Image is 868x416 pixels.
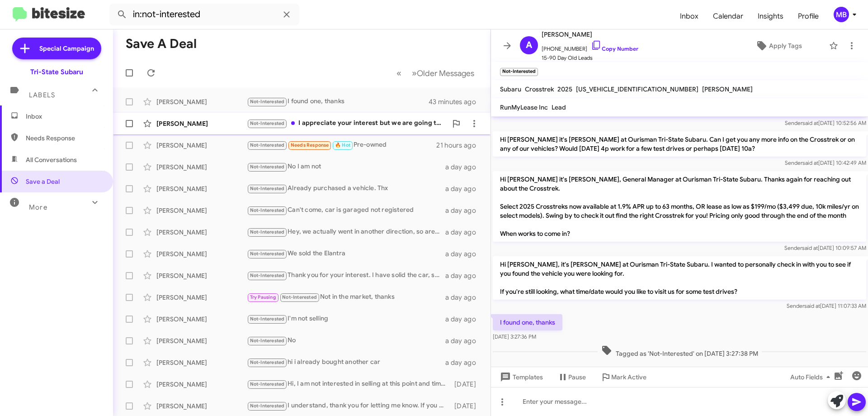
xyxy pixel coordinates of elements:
[445,249,483,258] div: a day ago
[445,184,483,193] div: a day ago
[576,85,698,93] span: [US_VEHICLE_IDENTIFICATION_NUMBER]
[804,302,820,309] span: said at
[802,244,818,251] span: said at
[247,401,450,411] div: I understand, thank you for letting me know. If you change your mind about selling your vehicle i...
[250,120,285,126] span: Not-Interested
[500,103,548,111] span: RunMyLease Inc
[247,314,445,324] div: I'm not selling
[247,379,450,389] div: Hi, I am not interested in selling at this point and time. Thanks, [PERSON_NAME]
[247,140,436,150] div: Pre-owned
[706,3,750,29] a: Calendar
[156,119,247,128] div: [PERSON_NAME]
[396,67,401,79] span: «
[445,293,483,302] div: a day ago
[247,162,445,172] div: No I am not
[552,103,566,111] span: Lead
[493,333,536,340] span: [DATE] 3:27:36 PM
[436,141,483,150] div: 21 hours ago
[834,7,849,22] div: MB
[156,228,247,237] div: [PERSON_NAME]
[787,302,866,309] span: Sender [DATE] 11:07:33 AM
[26,112,103,121] span: Inbox
[156,315,247,324] div: [PERSON_NAME]
[557,85,572,93] span: 2025
[525,85,554,93] span: Crosstrek
[250,381,285,387] span: Not-Interested
[406,64,480,82] button: Next
[791,3,826,29] a: Profile
[247,292,445,302] div: Not in the market, thanks
[247,227,445,237] div: Hey, we actually went in another direction, so are no longer looking to buy. Thanks anyway
[250,316,285,322] span: Not-Interested
[445,271,483,280] div: a day ago
[445,228,483,237] div: a day ago
[250,186,285,191] span: Not-Interested
[392,64,480,82] nav: Page navigation example
[156,206,247,215] div: [PERSON_NAME]
[445,336,483,345] div: a day ago
[156,293,247,302] div: [PERSON_NAME]
[156,336,247,345] div: [PERSON_NAME]
[826,7,858,22] button: MB
[450,402,483,411] div: [DATE]
[493,131,866,157] p: Hi [PERSON_NAME] it's [PERSON_NAME] at Ourisman Tri-State Subaru. Can I get you any more info on ...
[156,271,247,280] div: [PERSON_NAME]
[156,402,247,411] div: [PERSON_NAME]
[250,338,285,344] span: Not-Interested
[445,163,483,172] div: a day ago
[30,67,83,77] div: Tri-State Subaru
[109,4,299,25] input: Search
[250,99,285,105] span: Not-Interested
[450,380,483,389] div: [DATE]
[493,171,866,242] p: Hi [PERSON_NAME] it's [PERSON_NAME], General Manager at Ourisman Tri-State Subaru. Thanks again f...
[126,37,197,51] h1: Save a Deal
[156,97,247,106] div: [PERSON_NAME]
[673,3,706,29] a: Inbox
[493,256,866,300] p: Hi [PERSON_NAME], it's [PERSON_NAME] at Ourisman Tri-State Subaru. I wanted to personally check i...
[750,3,791,29] a: Insights
[250,164,285,170] span: Not-Interested
[26,177,60,186] span: Save a Deal
[156,184,247,193] div: [PERSON_NAME]
[542,53,638,62] span: 15-90 Day Old Leads
[391,64,407,82] button: Previous
[611,369,646,385] span: Mark Active
[785,159,866,166] span: Sender [DATE] 10:42:49 AM
[500,85,521,93] span: Subaru
[500,68,538,76] small: Not-Interested
[26,134,103,143] span: Needs Response
[12,38,101,59] a: Special Campaign
[250,207,285,213] span: Not-Interested
[732,38,825,54] button: Apply Tags
[790,369,834,385] span: Auto Fields
[702,85,753,93] span: [PERSON_NAME]
[250,229,285,235] span: Not-Interested
[335,142,350,148] span: 🔥 Hot
[598,345,762,358] span: Tagged as 'Not-Interested' on [DATE] 3:27:38 PM
[542,29,638,40] span: [PERSON_NAME]
[250,251,285,257] span: Not-Interested
[783,369,841,385] button: Auto Fields
[156,249,247,258] div: [PERSON_NAME]
[445,358,483,367] div: a day ago
[445,206,483,215] div: a day ago
[542,40,638,53] span: [PHONE_NUMBER]
[250,403,285,409] span: Not-Interested
[568,369,586,385] span: Pause
[29,203,47,211] span: More
[429,97,483,106] div: 43 minutes ago
[247,270,445,281] div: Thank you for your interest. I have solid the car, sorry.
[769,38,802,54] span: Apply Tags
[156,141,247,150] div: [PERSON_NAME]
[785,120,866,126] span: Sender [DATE] 10:52:56 AM
[802,120,818,126] span: said at
[591,45,638,52] a: Copy Number
[26,155,77,164] span: All Conversations
[29,91,55,99] span: Labels
[550,369,593,385] button: Pause
[39,44,94,53] span: Special Campaign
